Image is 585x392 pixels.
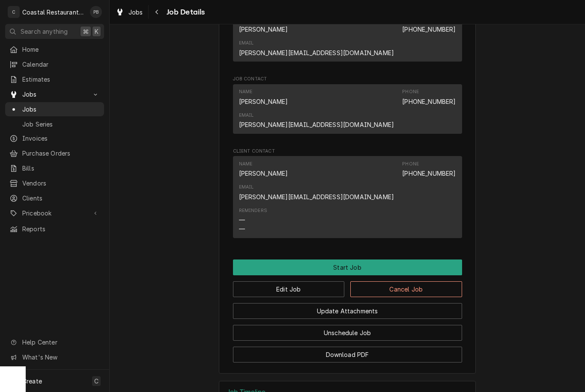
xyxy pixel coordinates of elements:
div: Email [239,40,254,47]
div: Name [239,88,288,106]
a: Purchase Orders [5,146,104,160]
div: Client Contact List [233,156,462,242]
div: Reminders [239,207,267,233]
button: Search anything⌘K [5,24,104,39]
a: [PHONE_NUMBER] [402,170,456,177]
a: Go to Pricebook [5,206,104,220]
span: Jobs [128,8,143,17]
div: Phone [402,17,456,34]
div: — [239,224,245,233]
span: Reports [22,224,100,233]
a: [PHONE_NUMBER] [402,98,456,105]
span: Purchase Orders [22,149,100,158]
span: Pricebook [22,209,87,218]
a: [PERSON_NAME][EMAIL_ADDRESS][DOMAIN_NAME] [239,49,394,56]
span: K [95,27,98,36]
div: PB [90,6,102,18]
a: Jobs [112,5,146,19]
div: Coastal Restaurant Repair [22,8,85,17]
a: Calendar [5,57,104,71]
a: Invoices [5,131,104,145]
div: Contact [233,84,462,134]
div: Button Group Row [233,275,462,297]
div: Phone [402,161,419,168]
button: Download PDF [233,347,462,363]
button: Edit Job [233,281,345,297]
div: Button Group Row [233,297,462,319]
span: Estimates [22,75,100,84]
a: Job Series [5,117,104,131]
div: — [239,215,245,224]
span: Create [22,377,42,385]
button: Unschedule Job [233,325,462,341]
div: Email [239,40,394,57]
span: Search anything [21,27,68,36]
div: C [8,6,20,18]
div: Email [239,184,254,191]
div: Button Group Row [233,259,462,275]
a: Jobs [5,102,104,116]
span: Job Details [164,6,205,18]
div: [PERSON_NAME] [239,169,288,178]
a: Estimates [5,72,104,86]
button: Start Job [233,259,462,275]
a: Clients [5,191,104,205]
div: [PERSON_NAME] [239,25,288,34]
a: Go to What's New [5,350,104,364]
div: Email [239,112,394,129]
div: Job Contact List [233,84,462,138]
span: C [94,377,98,386]
div: [PERSON_NAME] [239,97,288,106]
div: Job Contact [233,76,462,137]
span: Help Center [22,338,99,347]
div: Name [239,88,253,95]
div: Name [239,17,288,34]
div: Button Group Row [233,341,462,363]
a: Home [5,42,104,56]
span: ⌘ [83,27,89,36]
div: Client Contact [233,148,462,242]
div: Contact [233,156,462,238]
span: Vendors [22,179,100,188]
span: Home [22,45,100,54]
div: Email [239,184,394,201]
span: Bills [22,164,100,173]
div: Phone [402,88,419,95]
div: Job Reporter [233,4,462,65]
div: Job Reporter List [233,12,462,65]
div: Reminders [239,207,267,214]
a: [PERSON_NAME][EMAIL_ADDRESS][DOMAIN_NAME] [239,193,394,200]
div: Name [239,161,253,168]
button: Cancel Job [350,281,462,297]
div: Phill Blush's Avatar [90,6,102,18]
span: Client Contact [233,148,462,155]
span: Job Contact [233,76,462,83]
a: Reports [5,222,104,236]
span: Jobs [22,105,100,114]
span: Jobs [22,90,87,99]
div: Phone [402,161,456,178]
span: Calendar [22,60,100,69]
div: Button Group [233,259,462,363]
div: Phone [402,88,456,106]
a: [PHONE_NUMBER] [402,26,456,33]
a: Go to Jobs [5,87,104,101]
span: Clients [22,194,100,203]
div: Email [239,112,254,119]
button: Update Attachments [233,303,462,319]
div: Button Group Row [233,319,462,341]
span: Invoices [22,134,100,143]
a: Go to Help Center [5,335,104,349]
a: Bills [5,161,104,175]
a: [PERSON_NAME][EMAIL_ADDRESS][DOMAIN_NAME] [239,121,394,128]
button: Navigate back [150,5,164,19]
a: Vendors [5,176,104,190]
span: What's New [22,353,99,362]
div: Name [239,161,288,178]
span: Job Series [22,120,100,129]
div: Contact [233,12,462,62]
